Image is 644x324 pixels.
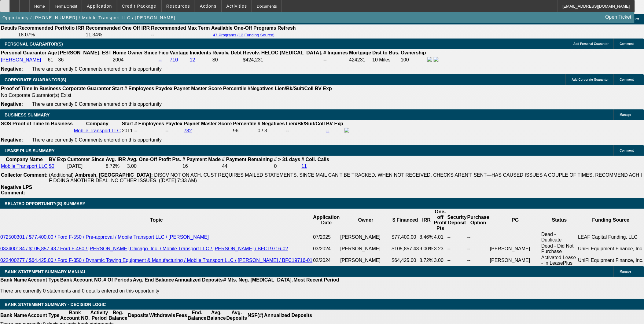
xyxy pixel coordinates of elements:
td: [PERSON_NAME] [340,255,392,266]
b: # Payment Remaining [222,157,273,162]
th: Fees [176,310,187,321]
th: PG [490,209,541,231]
td: -- [151,32,210,38]
td: 44 [222,163,273,169]
td: 07/2025 [313,231,340,243]
th: Recommended Portfolio IRR [18,25,85,31]
th: NSF(#) [247,310,264,321]
b: Percentile [233,121,256,126]
b: Negative LPS Comment: [1,185,32,195]
th: Annualized Deposits [264,310,312,321]
td: 424231 [349,57,372,63]
a: Mobile Transport LLC [74,128,121,133]
span: There are currently 0 Comments entered on this opportunity [32,137,162,142]
img: facebook-icon.png [427,57,432,62]
td: -- [286,127,325,134]
td: -- [447,243,467,255]
td: 61 [47,57,57,63]
td: -- [467,243,490,255]
th: Purchase Option [467,209,490,231]
span: 2004 [113,57,124,62]
th: Application Date [313,209,340,231]
span: Manage [620,113,631,116]
td: 3.00 [434,255,447,266]
a: Open Ticket [603,12,634,22]
b: [PERSON_NAME]. EST [58,50,112,55]
td: -- [447,231,467,243]
button: Application [82,0,116,12]
b: Home Owner Since [113,50,157,55]
a: [PERSON_NAME] [1,57,41,62]
a: -- [159,57,162,62]
th: Owner [340,209,392,231]
b: Ambresh, [GEOGRAPHIC_DATA]: [75,172,153,178]
td: 10 Miles [372,57,400,63]
td: 100 [400,57,426,63]
a: 710 [170,57,178,62]
td: [PERSON_NAME] [340,243,392,255]
span: Resources [166,4,190,9]
th: Recommended One Off IRR [85,25,150,31]
p: There are currently 0 statements and 0 details entered on this opportunity [0,288,339,294]
b: Revolv. HELOC [MEDICAL_DATA]. [243,50,322,55]
b: # > 31 days [274,157,300,162]
td: 4.01 [434,231,447,243]
th: Funding Source [578,209,644,231]
b: Lien/Bk/Suit/Coll [286,121,325,126]
b: Incidents [190,50,211,55]
th: Avg. End Balance [133,277,175,283]
span: Comment [620,78,634,81]
b: Paydex [156,86,173,91]
th: SOS [1,121,12,127]
b: # Coll. Calls [302,157,329,162]
td: 8.72% [419,255,434,266]
b: #Negatives [248,86,274,91]
b: Personal Guarantor [1,50,46,55]
span: RELATED OPPORTUNITY(S) SUMMARY [5,201,85,206]
span: Credit Package [122,4,156,9]
td: $424,231 [243,57,323,63]
td: [PERSON_NAME] [490,255,541,266]
th: Activity Period [90,310,109,321]
th: IRR [419,209,434,231]
th: Account Type [27,277,60,283]
th: Security Deposit [447,209,467,231]
td: 18.07% [18,32,85,38]
span: DISCV NOT ON ACH. CUST REQUIRES MAILED STATEMENTS. SINCE MAIL CAN'T BE TRACKED, WHEN NOT RECEIVED... [49,172,642,183]
td: $64,425.00 [392,255,419,266]
span: Comment [620,42,634,46]
span: Add Personal Guarantor [573,42,609,46]
th: Bank Account NO. [60,277,103,283]
th: Status [541,209,578,231]
td: -- [467,231,490,243]
td: $105,857.43 [392,243,419,255]
th: Available One-Off Programs [211,25,277,31]
td: [PERSON_NAME] [340,231,392,243]
b: # Negatives [258,121,285,126]
b: Negative: [1,101,23,107]
th: # Mts. Neg. [MEDICAL_DATA]. [223,277,293,283]
b: Percentile [223,86,246,91]
button: Actions [195,0,221,12]
td: 3.00 [127,163,182,169]
span: Application [87,4,112,9]
a: 12 [190,57,195,62]
a: 732 [184,128,192,133]
span: Actions [200,4,217,9]
span: PERSONAL GUARANTOR(S) [5,42,63,46]
b: # Employees [124,86,154,91]
img: facebook-icon.png [344,128,349,133]
span: There are currently 0 Comments entered on this opportunity [32,101,162,107]
td: 8.72% [105,163,126,169]
b: BV Exp [49,157,66,162]
b: Paynet Master Score [184,121,232,126]
b: Ownership [401,50,426,55]
th: Withdrawls [149,310,175,321]
b: Negative: [1,137,23,142]
b: # Payment Made [182,157,221,162]
span: Add Corporate Guarantor [572,78,609,81]
td: 3.23 [434,243,447,255]
b: Avg. IRR [106,157,126,162]
td: 0 [274,163,301,169]
td: No Corporate Guarantor(s) Exist [1,92,335,98]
